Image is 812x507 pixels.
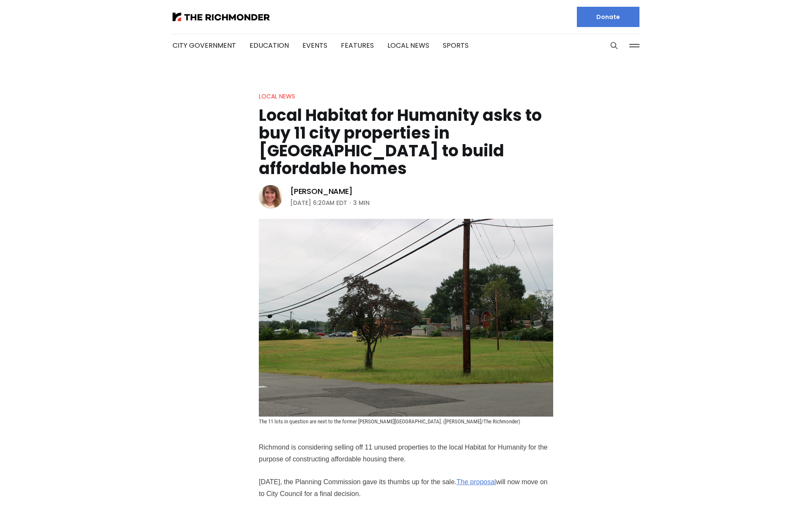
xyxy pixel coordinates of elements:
[259,185,283,209] img: Sarah Vogelsong
[259,418,520,425] span: The 11 lots in question are next to the former [PERSON_NAME][GEOGRAPHIC_DATA]. ([PERSON_NAME]/The...
[259,106,553,177] h1: Local Habitat for Humanity asks to buy 11 city properties in [GEOGRAPHIC_DATA] to build affordabl...
[608,39,620,52] button: Search this site
[387,41,429,50] a: Local News
[250,41,289,50] a: Education
[290,198,347,208] time: [DATE] 6:20AM EDT
[741,466,812,507] iframe: portal-trigger
[173,13,270,21] img: The Richmonder
[259,92,295,101] a: Local News
[259,476,553,500] p: [DATE], the Planning Commission gave its thumbs up for the sale. will now move on to City Council...
[341,41,374,50] a: Features
[577,7,639,27] a: Donate
[443,41,469,50] a: Sports
[290,186,353,196] a: [PERSON_NAME]
[173,41,236,50] a: City Government
[456,478,496,485] a: The proposal
[353,198,370,208] span: 3 min
[259,219,553,417] img: Local Habitat for Humanity asks to buy 11 city properties in Northside to build affordable homes
[259,442,553,465] p: Richmond is considering selling off 11 unused properties to the local Habitat for Humanity for th...
[302,41,327,50] a: Events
